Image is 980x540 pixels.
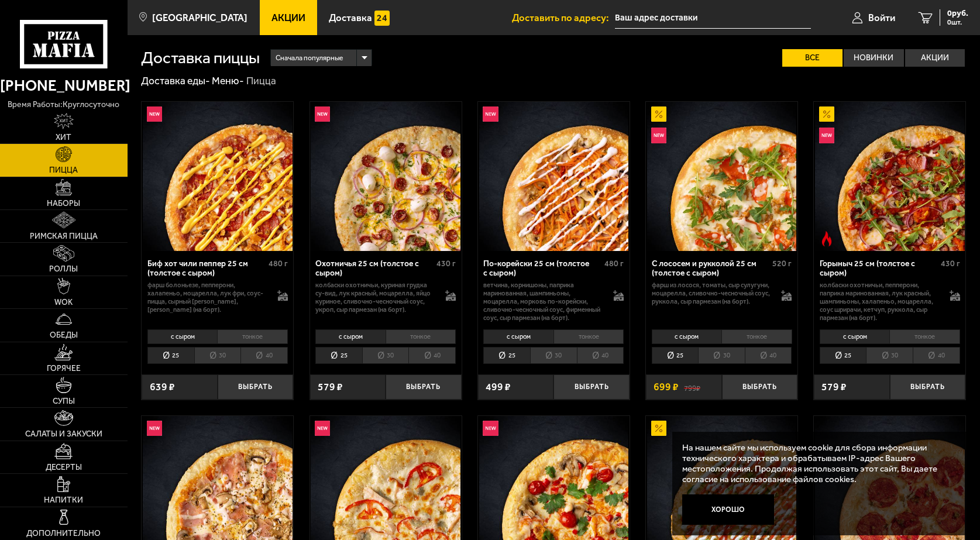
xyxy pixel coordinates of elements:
a: НовинкаОхотничья 25 см (толстое с сыром) [310,102,462,252]
button: Выбрать [386,374,462,400]
span: 480 г [604,259,624,269]
s: 799 ₽ [684,382,700,392]
img: Новинка [483,106,498,122]
span: Десерты [46,463,82,472]
span: 499 ₽ [486,382,511,392]
li: 30 [698,347,745,364]
img: С лососем и рукколой 25 см (толстое с сыром) [647,102,797,252]
li: 30 [866,347,913,364]
button: Выбрать [218,374,294,400]
span: 430 г [941,259,960,269]
a: НовинкаПо-корейски 25 см (толстое с сыром) [478,102,630,252]
a: АкционныйНовинкаОстрое блюдоГорыныч 25 см (толстое с сыром) [814,102,965,252]
span: Напитки [44,496,83,504]
img: Новинка [819,128,834,143]
span: 639 ₽ [150,382,175,392]
div: Горыныч 25 см (толстое с сыром) [820,259,938,278]
label: Все [782,49,843,67]
a: АкционныйНовинкаС лососем и рукколой 25 см (толстое с сыром) [646,102,797,252]
span: 430 г [436,259,456,269]
span: Войти [868,13,895,23]
span: Сначала популярные [276,49,343,68]
button: Выбрать [890,374,966,400]
button: Хорошо [682,494,774,525]
span: 699 ₽ [654,382,679,392]
img: Новинка [315,106,330,122]
input: Ваш адрес доставки [615,7,811,29]
p: фарш из лосося, томаты, сыр сулугуни, моцарелла, сливочно-чесночный соус, руккола, сыр пармезан (... [652,281,771,306]
span: 0 руб. [947,9,968,18]
div: Биф хот чили пеппер 25 см (толстое с сыром) [147,259,266,278]
p: колбаски охотничьи, куриная грудка су-вид, лук красный, моцарелла, яйцо куриное, сливочно-чесночн... [315,281,435,314]
label: Акции [905,49,965,67]
span: Доставка [329,13,372,23]
span: Салаты и закуски [25,430,102,438]
span: Хит [56,133,71,142]
img: Горыныч 25 см (толстое с сыром) [815,102,965,252]
div: Пицца [246,74,276,88]
li: 25 [315,347,362,364]
li: 40 [408,347,456,364]
li: 40 [745,347,792,364]
span: Акции [271,13,305,23]
img: 15daf4d41897b9f0e9f617042186c801.svg [374,11,390,26]
img: Новинка [147,106,162,122]
li: 25 [147,347,194,364]
button: Выбрать [722,374,798,400]
div: С лососем и рукколой 25 см (толстое с сыром) [652,259,770,278]
a: Доставка еды- [141,75,210,87]
li: 25 [820,347,866,364]
img: Новинка [483,421,498,436]
div: По-корейски 25 см (толстое с сыром) [483,259,601,278]
span: 579 ₽ [821,382,847,392]
span: Роллы [49,265,78,273]
img: Новинка [651,128,666,143]
li: с сыром [315,329,385,344]
span: WOK [54,298,73,307]
span: 520 г [772,259,792,269]
span: Пицца [49,166,78,174]
span: 579 ₽ [318,382,343,392]
div: Охотничья 25 см (толстое с сыром) [315,259,434,278]
li: с сыром [652,329,721,344]
span: Наборы [47,200,80,208]
span: 480 г [269,259,288,269]
li: тонкое [386,329,456,344]
img: Новинка [315,421,330,436]
span: [GEOGRAPHIC_DATA] [152,13,247,23]
span: 0 шт. [947,19,968,26]
span: Доставить по адресу: [512,13,615,23]
li: с сыром [820,329,889,344]
li: 40 [240,347,288,364]
li: с сыром [147,329,217,344]
li: 25 [483,347,530,364]
button: Выбрать [553,374,630,400]
img: По-корейски 25 см (толстое с сыром) [479,102,629,252]
li: 30 [362,347,409,364]
label: Новинки [844,49,904,67]
li: 30 [530,347,577,364]
p: ветчина, корнишоны, паприка маринованная, шампиньоны, моцарелла, морковь по-корейски, сливочно-че... [483,281,603,322]
p: колбаски Охотничьи, пепперони, паприка маринованная, лук красный, шампиньоны, халапеньо, моцарелл... [820,281,939,322]
li: 25 [652,347,699,364]
img: Акционный [819,106,834,122]
li: тонкое [889,329,960,344]
span: Дополнительно [26,529,101,538]
img: Акционный [651,106,666,122]
img: Акционный [651,421,666,436]
li: 40 [913,347,960,364]
span: Обеды [50,331,78,339]
li: тонкое [217,329,287,344]
li: 30 [194,347,241,364]
li: 40 [577,347,624,364]
span: Горячее [47,364,81,373]
img: Биф хот чили пеппер 25 см (толстое с сыром) [143,102,293,252]
img: Новинка [147,421,162,436]
span: Римская пицца [30,232,98,240]
a: Меню- [212,75,244,87]
img: Охотничья 25 см (толстое с сыром) [311,102,460,252]
img: Острое блюдо [819,231,834,246]
a: НовинкаБиф хот чили пеппер 25 см (толстое с сыром) [142,102,293,252]
li: тонкое [553,329,624,344]
li: тонкое [721,329,792,344]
